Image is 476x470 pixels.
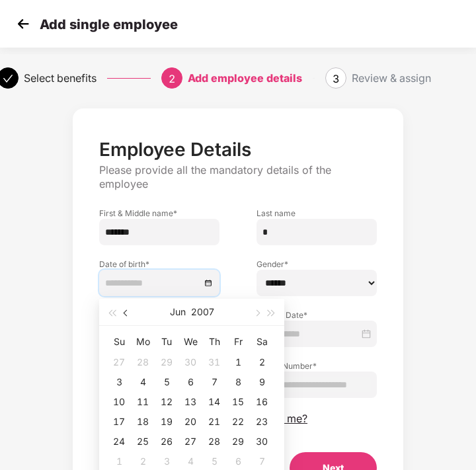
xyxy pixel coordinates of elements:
[230,354,246,370] div: 1
[178,432,202,451] td: 2007-06-27
[226,412,250,432] td: 2007-06-22
[135,453,151,469] div: 2
[159,434,175,450] div: 26
[131,392,155,412] td: 2007-06-11
[202,392,226,412] td: 2007-06-14
[250,331,274,352] th: Sa
[131,352,155,372] td: 2007-05-28
[226,392,250,412] td: 2007-06-15
[111,453,127,469] div: 1
[250,372,274,392] td: 2007-06-09
[226,372,250,392] td: 2007-06-08
[131,432,155,451] td: 2007-06-25
[202,331,226,352] th: Th
[131,412,155,432] td: 2007-06-18
[226,352,250,372] td: 2007-06-01
[257,258,377,270] label: Gender
[206,434,222,450] div: 28
[254,453,270,469] div: 7
[206,453,222,469] div: 5
[257,360,377,372] label: Phone Number
[178,392,202,412] td: 2007-06-13
[178,412,202,432] td: 2007-06-20
[155,352,178,372] td: 2007-05-29
[107,372,131,392] td: 2007-06-03
[182,394,198,410] div: 13
[191,299,214,325] button: 2007
[111,354,127,370] div: 27
[182,434,198,450] div: 27
[169,72,175,85] span: 2
[107,412,131,432] td: 2007-06-17
[24,67,97,89] div: Select benefits
[155,392,178,412] td: 2007-06-12
[99,163,377,191] p: Please provide all the mandatory details of the employee
[107,331,131,352] th: Su
[182,354,198,370] div: 30
[257,208,377,219] label: Last name
[170,299,186,325] button: Jun
[182,374,198,390] div: 6
[250,412,274,432] td: 2007-06-23
[182,453,198,469] div: 4
[226,331,250,352] th: Fr
[206,354,222,370] div: 31
[257,309,377,321] label: Joining Date
[254,414,270,430] div: 23
[230,374,246,390] div: 8
[111,394,127,410] div: 10
[99,258,219,270] label: Date of birth
[99,208,219,219] label: First & Middle name
[178,352,202,372] td: 2007-05-30
[333,72,339,85] span: 3
[230,434,246,450] div: 29
[135,394,151,410] div: 11
[188,67,302,89] div: Add employee details
[155,412,178,432] td: 2007-06-19
[254,354,270,370] div: 2
[202,432,226,451] td: 2007-06-28
[206,374,222,390] div: 7
[202,352,226,372] td: 2007-05-31
[99,138,377,161] p: Employee Details
[206,394,222,410] div: 14
[202,372,226,392] td: 2007-06-07
[135,434,151,450] div: 25
[135,354,151,370] div: 28
[107,432,131,451] td: 2007-06-24
[226,432,250,451] td: 2007-06-29
[254,374,270,390] div: 9
[131,372,155,392] td: 2007-06-04
[13,14,33,34] img: svg+xml;base64,PHN2ZyB4bWxucz0iaHR0cDovL3d3dy53My5vcmcvMjAwMC9zdmciIHdpZHRoPSIzMCIgaGVpZ2h0PSIzMC...
[159,374,175,390] div: 5
[230,394,246,410] div: 15
[230,453,246,469] div: 6
[3,73,13,84] span: check
[352,67,431,89] div: Review & assign
[107,392,131,412] td: 2007-06-10
[159,354,175,370] div: 29
[155,372,178,392] td: 2007-06-05
[250,432,274,451] td: 2007-06-30
[206,414,222,430] div: 21
[202,412,226,432] td: 2007-06-21
[254,394,270,410] div: 16
[178,331,202,352] th: We
[250,352,274,372] td: 2007-06-02
[159,453,175,469] div: 3
[250,392,274,412] td: 2007-06-16
[159,394,175,410] div: 12
[135,374,151,390] div: 4
[155,432,178,451] td: 2007-06-26
[178,372,202,392] td: 2007-06-06
[135,414,151,430] div: 18
[40,17,178,32] p: Add single employee
[111,414,127,430] div: 17
[131,331,155,352] th: Mo
[155,331,178,352] th: Tu
[254,434,270,450] div: 30
[111,434,127,450] div: 24
[159,414,175,430] div: 19
[107,352,131,372] td: 2007-05-27
[111,374,127,390] div: 3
